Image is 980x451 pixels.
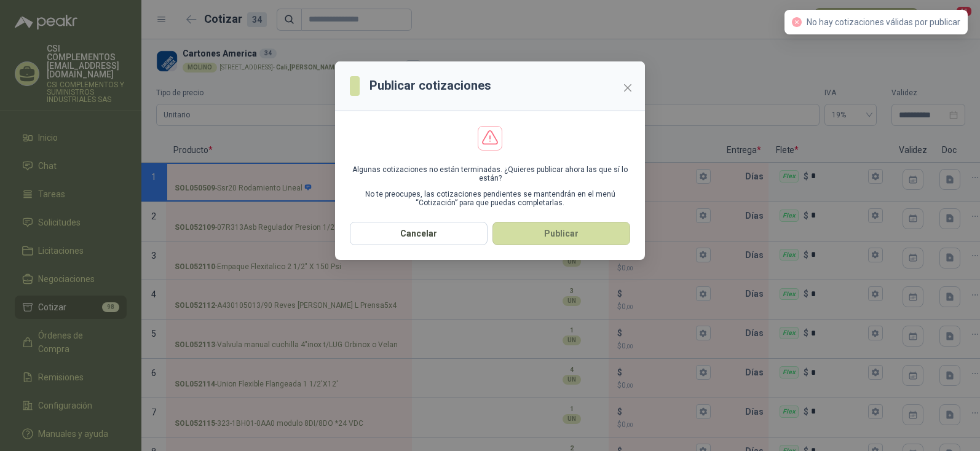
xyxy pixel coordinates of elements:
button: Cancelar [350,222,488,245]
button: Publicar [492,222,630,245]
button: Close [618,78,638,98]
p: No te preocupes, las cotizaciones pendientes se mantendrán en el menú “Cotización” para que pueda... [350,190,630,207]
p: Algunas cotizaciones no están terminadas. ¿Quieres publicar ahora las que sí lo están? [350,165,630,182]
h3: Publicar cotizaciones [369,76,491,95]
span: close [623,83,633,93]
